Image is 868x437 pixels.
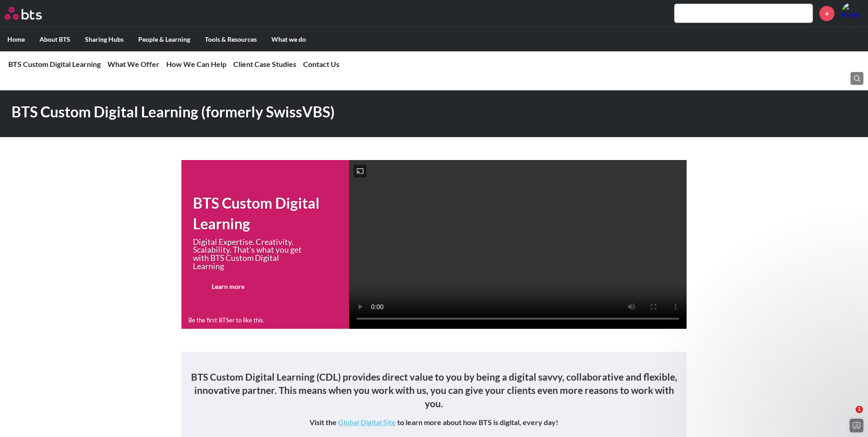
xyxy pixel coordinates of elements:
a: What We Offer [107,60,159,68]
label: What we do [264,28,313,51]
label: Tools & Resources [197,28,264,51]
a: Learn more [193,277,263,296]
label: Sharing Hubs [78,28,131,51]
a: BTS Custom Digital Learning [8,60,101,68]
a: How We Can Help [166,60,226,68]
iframe: Intercom live chat [837,406,859,428]
a: Profile [841,2,863,24]
a: Contact Us [303,60,339,68]
span: 1 [856,406,863,413]
p: Digital Expertise. Creativity. Scalability. That's what you get with BTS Custom Digital Learning [193,238,309,270]
a: Global Digital Site [338,418,396,426]
img: Kevin Bronk [841,2,863,24]
strong: to learn more about how BTS is digital, every day! [397,418,558,426]
h1: BTS Custom Digital Learning (formerly SwissVBS) [11,102,603,122]
img: BTS Logo [5,7,42,20]
h1: BTS Custom Digital Learning [193,193,338,234]
a: Client Case Studies [233,60,296,68]
label: People & Learning [131,28,197,51]
a: Go home [5,7,59,20]
div: Be the first BTSer to like this. [188,314,278,326]
a: + [819,6,834,21]
strong: Visit the [310,418,337,426]
label: About BTS [32,28,78,51]
h4: BTS Custom Digital Learning (CDL) provides direct value to you by being a digital savvy, collabor... [191,370,677,410]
